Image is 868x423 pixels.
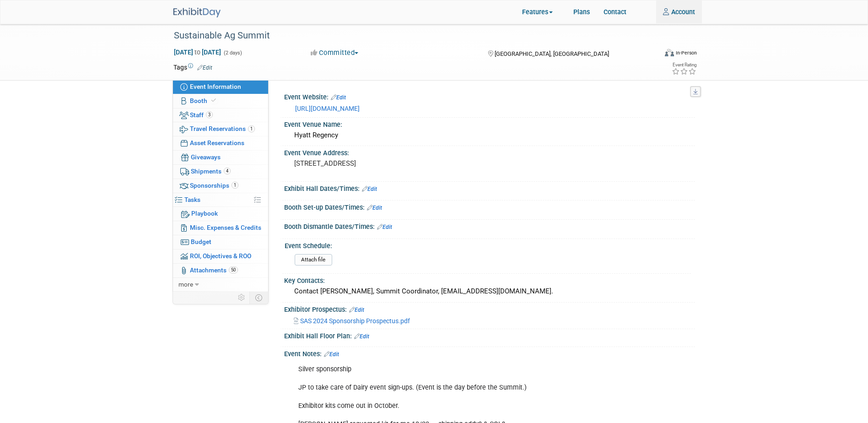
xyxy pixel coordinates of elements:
[173,94,268,108] a: Booth
[362,186,377,192] a: Edit
[190,266,238,274] span: Attachments
[173,249,268,263] a: ROI, Objectives & ROO
[173,122,268,136] a: Travel Reservations1
[184,196,200,203] span: Tasks
[173,151,268,164] a: Giveaways
[190,139,244,146] span: Asset Reservations
[284,146,695,157] div: Event Venue Address:
[191,168,231,175] span: Shipments
[307,48,362,58] button: Committed
[284,329,695,341] div: Exhibit Hall Floor Plan:
[173,235,268,249] a: Budget
[285,239,691,250] div: Event Schedule:
[190,83,241,90] span: Event Information
[665,49,674,56] img: Format-Inperson.png
[377,224,392,230] a: Edit
[300,317,410,325] span: SAS 2024 Sponsorship Prospectus.pdf
[206,111,213,118] span: 3
[294,159,445,168] pre: [STREET_ADDRESS]
[223,50,242,56] span: (2 days)
[173,136,268,150] a: Asset Reservations
[173,179,268,193] a: Sponsorships1
[193,49,202,56] span: to
[173,80,268,94] a: Event Information
[190,111,213,119] span: Staff
[197,65,212,71] a: Edit
[190,224,261,231] span: Misc. Expenses & Credits
[675,49,697,56] div: In-Person
[367,205,382,211] a: Edit
[234,292,250,304] td: Personalize Event Tab Strip
[173,108,268,122] a: Staff3
[190,252,251,260] span: ROI, Objectives & ROO
[656,0,702,23] a: Account
[495,50,609,57] span: [GEOGRAPHIC_DATA], [GEOGRAPHIC_DATA]
[284,220,695,232] div: Booth Dismantle Dates/Times:
[597,0,633,23] a: Contact
[248,125,255,132] span: 1
[354,333,369,340] a: Edit
[515,1,566,24] a: Features
[566,0,597,23] a: Plans
[621,48,697,61] div: Event Format
[349,307,364,313] a: Edit
[173,193,268,207] a: Tasks
[173,264,268,277] a: Attachments50
[232,182,238,189] span: 1
[173,278,268,292] a: more
[173,8,221,17] img: ExhibitDay
[171,27,652,44] div: Sustainable Ag Summit
[284,182,695,194] div: Exhibit Hall Dates/Times:
[190,125,255,132] span: Travel Reservations
[191,238,211,245] span: Budget
[284,303,695,315] div: Exhibitor Prospectus:
[284,90,695,102] div: Event Website:
[249,292,268,304] td: Toggle Event Tabs
[190,182,238,189] span: Sponsorships
[173,165,268,179] a: Shipments4
[295,105,360,112] a: [URL][DOMAIN_NAME]
[331,94,346,101] a: Edit
[190,97,218,104] span: Booth
[173,221,268,235] a: Misc. Expenses & Credits
[173,207,268,221] a: Playbook
[191,210,218,217] span: Playbook
[284,118,695,129] div: Event Venue Name:
[229,266,238,273] span: 50
[224,168,231,174] span: 4
[211,98,216,103] i: Booth reservation complete
[672,63,696,67] div: Event Rating
[284,347,695,359] div: Event Notes:
[294,317,410,325] a: SAS 2024 Sponsorship Prospectus.pdf
[324,351,339,358] a: Edit
[173,63,212,72] td: Tags
[178,281,193,288] span: more
[284,274,695,285] div: Key Contacts:
[191,153,221,161] span: Giveaways
[173,48,221,56] span: [DATE] [DATE]
[291,128,688,142] div: Hyatt Regency
[284,201,695,212] div: Booth Set-up Dates/Times:
[291,284,688,298] div: Contact [PERSON_NAME], Summit Coordinator, [EMAIL_ADDRESS][DOMAIN_NAME].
